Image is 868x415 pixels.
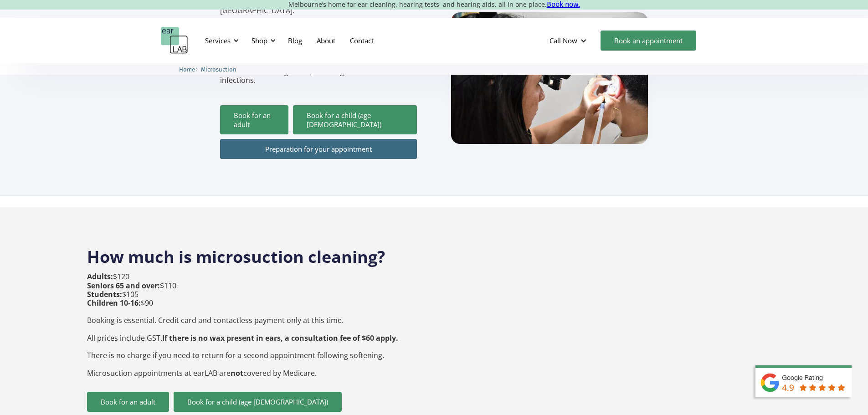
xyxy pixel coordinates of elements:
p: $120 $110 $105 $90 Booking is essential. Credit card and contactless payment only at this time. A... [87,272,398,377]
a: Book for a child (age [DEMOGRAPHIC_DATA]) [174,392,342,412]
a: Book for a child (age [DEMOGRAPHIC_DATA]) [293,105,417,134]
a: Contact [343,27,381,54]
div: Call Now [542,27,596,54]
div: Services [200,27,241,54]
h2: How much is microsuction cleaning? [87,237,781,268]
strong: Adults: [87,272,113,282]
span: Home [179,66,195,73]
li: 〉 [179,65,201,74]
a: Home [179,65,195,73]
a: Book for an adult [220,105,288,134]
a: home [161,27,188,54]
div: Call Now [550,36,577,45]
a: Blog [281,27,309,54]
a: Book for an adult [87,392,169,412]
span: Microsuction [201,66,236,73]
a: Book an appointment [601,31,696,51]
div: Shop [246,27,278,54]
a: Preparation for your appointment [220,139,417,159]
a: About [309,27,343,54]
div: Shop [252,36,267,45]
strong: If there is no wax present in ears, a consultation fee of $60 apply. [162,333,398,343]
strong: not [231,368,243,378]
div: Services [205,36,231,45]
a: Microsuction [201,65,236,73]
strong: Students: [87,289,122,299]
strong: Seniors 65 and over: [87,281,160,291]
img: boy getting ear checked. [451,12,648,144]
strong: Children 10-16: [87,298,141,308]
